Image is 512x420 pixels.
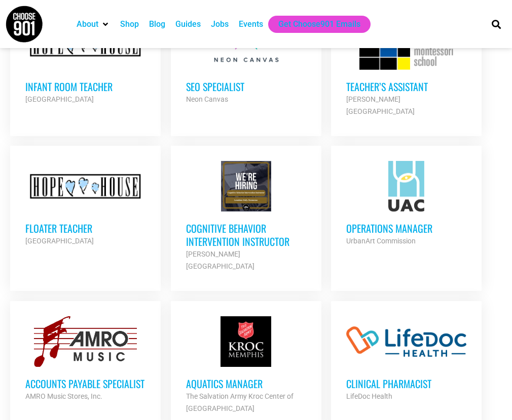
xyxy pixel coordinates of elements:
[346,377,466,390] h3: Clinical Pharmacist
[211,18,229,30] a: Jobs
[186,250,254,270] strong: [PERSON_NAME][GEOGRAPHIC_DATA]
[239,18,263,30] a: Events
[186,80,306,93] h3: SEO Specialist
[71,16,478,33] nav: Main nav
[346,222,466,235] h3: Operations Manager
[25,377,145,390] h3: Accounts Payable Specialist
[346,95,415,115] strong: [PERSON_NAME][GEOGRAPHIC_DATA]
[346,237,416,245] strong: UrbanArt Commission
[186,392,294,412] strong: The Salvation Army Kroc Center of [GEOGRAPHIC_DATA]
[346,80,466,93] h3: Teacher’s Assistant
[175,18,201,30] a: Guides
[331,146,482,262] a: Operations Manager UrbanArt Commission
[346,392,392,400] strong: LifeDoc Health
[10,146,161,262] a: Floater Teacher [GEOGRAPHIC_DATA]
[25,80,145,93] h3: Infant Room Teacher
[10,301,161,417] a: Accounts Payable Specialist AMRO Music Stores, Inc.
[25,392,102,400] strong: AMRO Music Stores, Inc.
[186,95,228,103] strong: Neon Canvas
[10,4,161,120] a: Infant Room Teacher [GEOGRAPHIC_DATA]
[278,18,360,30] a: Get Choose901 Emails
[171,146,321,287] a: Cognitive Behavior Intervention Instructor [PERSON_NAME][GEOGRAPHIC_DATA]
[488,16,505,32] div: Search
[186,377,306,390] h3: Aquatics Manager
[25,237,94,245] strong: [GEOGRAPHIC_DATA]
[186,222,306,248] h3: Cognitive Behavior Intervention Instructor
[171,4,321,120] a: SEO Specialist Neon Canvas
[149,18,165,30] a: Blog
[331,4,482,133] a: Teacher’s Assistant [PERSON_NAME][GEOGRAPHIC_DATA]
[71,16,115,33] div: About
[77,18,98,30] a: About
[120,18,139,30] a: Shop
[331,301,482,417] a: Clinical Pharmacist LifeDoc Health
[25,95,94,103] strong: [GEOGRAPHIC_DATA]
[25,222,145,235] h3: Floater Teacher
